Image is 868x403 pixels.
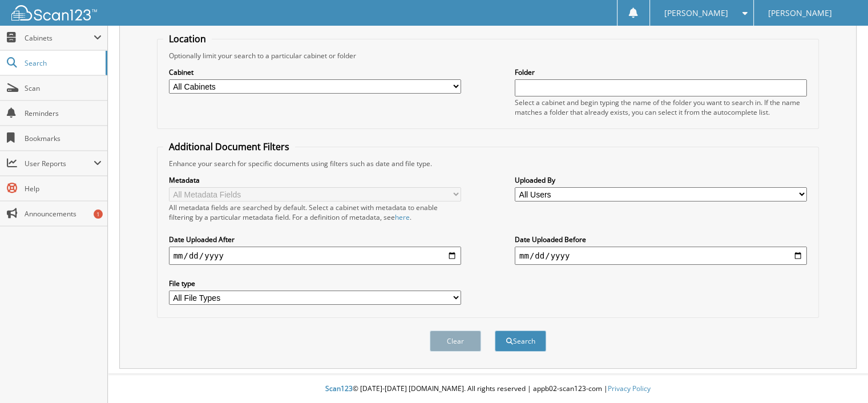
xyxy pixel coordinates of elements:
[163,159,813,168] div: Enhance your search for specific documents using filters such as date and file type.
[169,203,461,222] div: All metadata fields are searched by default. Select a cabinet with metadata to enable filtering b...
[430,331,481,352] button: Clear
[11,5,97,21] img: scan123-logo-white.svg
[25,108,102,118] span: Reminders
[163,140,295,153] legend: Additional Document Filters
[515,175,807,185] label: Uploaded By
[25,58,100,68] span: Search
[608,384,651,393] a: Privacy Policy
[515,235,807,244] label: Date Uploaded Before
[395,212,410,222] a: here
[169,175,461,185] label: Metadata
[515,98,807,117] div: Select a cabinet and begin typing the name of the folder you want to search in. If the name match...
[163,51,813,61] div: Optionally limit your search to a particular cabinet or folder
[515,247,807,265] input: end
[768,10,832,17] span: [PERSON_NAME]
[108,375,868,403] div: © [DATE]-[DATE] [DOMAIN_NAME]. All rights reserved | appb02-scan123-com |
[169,279,461,288] label: File type
[495,331,546,352] button: Search
[163,33,212,45] legend: Location
[25,184,102,194] span: Help
[169,247,461,265] input: start
[325,384,353,393] span: Scan123
[25,33,94,43] span: Cabinets
[169,67,461,77] label: Cabinet
[94,209,103,219] div: 1
[169,235,461,244] label: Date Uploaded After
[25,159,94,168] span: User Reports
[664,10,728,17] span: [PERSON_NAME]
[25,209,102,219] span: Announcements
[515,67,807,77] label: Folder
[25,134,102,143] span: Bookmarks
[25,83,102,93] span: Scan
